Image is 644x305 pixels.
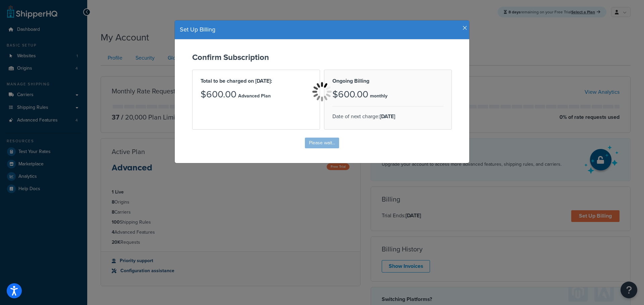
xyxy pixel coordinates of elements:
h4: Set Up Billing [180,25,464,34]
h2: Ongoing Billing [332,78,443,84]
strong: [DATE] [380,112,395,120]
h3: $600.00 [332,89,368,100]
p: Date of next charge: [332,112,443,121]
h2: Total to be charged on [DATE]: [201,78,312,84]
h2: Confirm Subscription [192,53,452,62]
p: Advanced Plan [238,91,271,101]
p: monthly [370,91,387,101]
h3: $600.00 [201,89,236,100]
